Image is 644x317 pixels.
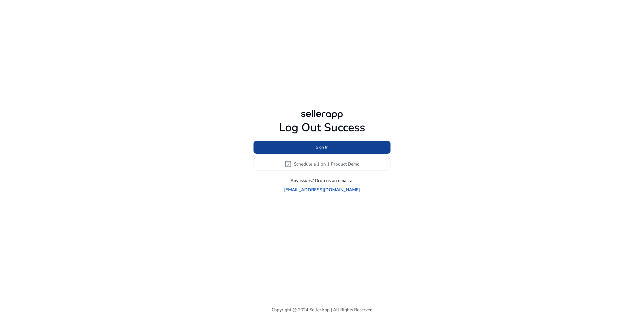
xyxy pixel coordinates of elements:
p: Any issues? Drop us an email at [290,177,354,184]
h1: Log Out Success [254,121,390,135]
span: event_available [284,160,292,168]
button: event_availableSchedule a 1 on 1 Product Demo [254,157,390,171]
span: Sign In [316,144,328,150]
a: [EMAIL_ADDRESS][DOMAIN_NAME] [284,186,360,193]
button: Sign In [254,141,390,154]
